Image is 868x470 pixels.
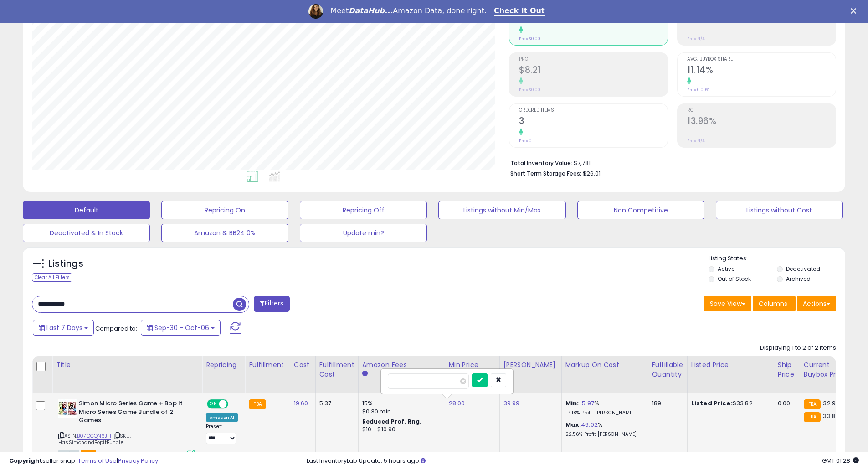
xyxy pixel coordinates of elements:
div: $10 - $10.90 [362,426,438,434]
button: Last 7 Days [33,320,94,336]
b: Reduced Prof. Rng. [362,418,422,425]
a: Check It Out [494,6,545,16]
span: ROI [687,108,836,113]
b: Short Term Storage Fees: [510,170,581,177]
a: -5.97 [579,399,594,408]
h2: $8.21 [519,65,668,77]
button: Update min? [300,224,427,242]
div: Amazon Fees [362,360,441,370]
small: FBA [804,412,821,422]
div: Close [851,8,860,14]
div: seller snap | | [9,457,158,465]
img: Profile image for Georgie [308,4,323,19]
h2: 3 [519,116,668,128]
th: The percentage added to the cost of goods (COGS) that forms the calculator for Min & Max prices. [561,356,648,393]
i: DataHub... [349,6,393,15]
div: Ship Price [778,360,796,379]
div: 5.37 [319,399,351,408]
span: | SKU: HasSimonandBopitBundle [58,432,131,446]
h2: 13.96% [687,116,836,128]
div: % [565,399,641,416]
span: Ordered Items [519,108,668,113]
small: FBA [804,399,821,409]
small: Prev: 0 [519,138,532,144]
div: Amazon AI [206,413,238,422]
button: Listings without Cost [716,201,843,219]
small: Amazon Fees. [362,370,368,378]
div: Clear All Filters [32,273,72,282]
small: Prev: N/A [687,36,705,41]
label: Archived [786,275,811,283]
label: Active [718,265,734,273]
div: Title [56,360,198,370]
span: Profit [519,57,668,62]
span: Compared to: [95,324,137,333]
div: 0.00 [778,399,793,408]
button: Sep-30 - Oct-06 [141,320,221,336]
span: Last 7 Days [46,323,82,332]
img: 51JV8X+MtwL._SL40_.jpg [58,399,77,418]
div: $33.82 [691,399,767,408]
small: Prev: N/A [687,138,705,144]
a: 46.02 [581,420,598,429]
div: $0.30 min [362,408,438,416]
button: Non Competitive [577,201,704,219]
a: B07QCQN6JH [77,432,111,440]
strong: Copyright [9,456,42,465]
span: FBA [81,450,96,458]
p: 22.56% Profit [PERSON_NAME] [565,431,641,438]
p: -4.18% Profit [PERSON_NAME] [565,410,641,416]
div: Listed Price [691,360,770,370]
span: Columns [759,299,787,308]
a: 39.99 [503,399,520,408]
div: Preset: [206,424,238,444]
li: $7,781 [510,157,829,168]
p: Listing States: [709,254,845,263]
small: Prev: 0.00% [687,87,709,93]
span: Avg. Buybox Share [687,57,836,62]
b: Min: [565,399,579,408]
div: % [565,421,641,438]
div: Fulfillment Cost [319,360,354,379]
b: Simon Micro Series Game + Bop It Micro Series Game Bundle of 2 Games [79,399,190,427]
a: 28.00 [449,399,465,408]
a: Terms of Use [78,456,117,465]
button: Save View [704,296,751,311]
button: Columns [753,296,796,311]
div: Markup on Cost [565,360,644,370]
a: 19.60 [294,399,308,408]
button: Listings without Min/Max [438,201,565,219]
div: [PERSON_NAME] [503,360,558,370]
span: All listings currently available for purchase on Amazon [58,450,79,458]
b: Max: [565,420,581,429]
span: 33.82 [823,412,839,420]
div: 15% [362,399,438,408]
b: Total Inventory Value: [510,159,572,167]
label: Deactivated [786,265,820,273]
span: 2025-10-14 01:28 GMT [822,456,859,465]
span: OFF [227,400,241,408]
small: FBA [249,399,266,409]
b: Listed Price: [691,399,733,408]
small: Prev: $0.00 [519,36,540,41]
a: Privacy Policy [118,456,158,465]
div: Current Buybox Price [804,360,851,379]
span: 32.99 [823,399,839,408]
div: Last InventoryLab Update: 5 hours ago. [307,457,859,465]
div: Cost [294,360,312,370]
span: Sep-30 - Oct-06 [154,323,209,332]
div: Fulfillable Quantity [652,360,683,379]
div: ASIN: [58,399,195,457]
button: Filters [254,296,289,312]
button: Repricing On [161,201,288,219]
span: ON [208,400,219,408]
button: Amazon & BB24 0% [161,224,288,242]
div: Repricing [206,360,241,370]
div: 189 [652,399,680,408]
label: Out of Stock [718,275,751,283]
div: Meet Amazon Data, done right. [330,6,487,15]
h2: 11.14% [687,65,836,77]
button: Actions [797,296,836,311]
div: Min Price [449,360,496,370]
div: Fulfillment [249,360,286,370]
